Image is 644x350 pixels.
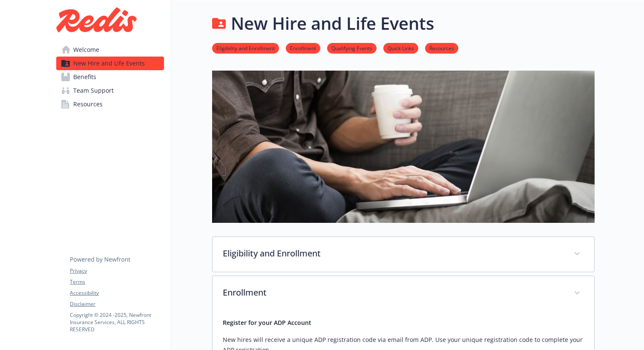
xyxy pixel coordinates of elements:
a: Team Support [56,84,164,97]
p: Copyright © 2024 - 2025 , Newfront Insurance Services, ALL RIGHTS RESERVED [70,311,164,333]
a: Quick Links [383,44,418,52]
span: New Hire and Life Events [73,57,145,70]
div: Enrollment [213,276,594,311]
a: Resources [56,97,164,111]
h1: New Hire and Life Events [231,11,434,36]
p: Eligibility and Enrollment [223,247,563,260]
a: Resources [425,44,458,52]
a: Qualifying Events [327,44,377,52]
a: Enrollment [286,44,320,52]
div: Eligibility and Enrollment [213,237,594,272]
strong: Register for your ADP Account [223,319,311,327]
a: Welcome [56,43,164,57]
a: New Hire and Life Events [56,57,164,70]
span: Resources [73,97,103,111]
a: Terms [70,278,164,286]
p: Enrollment [223,286,563,299]
span: Team Support [73,84,114,97]
img: new hire page banner [212,71,595,223]
a: Privacy [70,267,164,275]
a: Accessibility [70,289,164,297]
a: Benefits [56,70,164,84]
span: Benefits [73,70,96,84]
span: Welcome [73,43,99,57]
a: Eligibility and Enrollment [212,44,279,52]
a: Disclaimer [70,300,164,308]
